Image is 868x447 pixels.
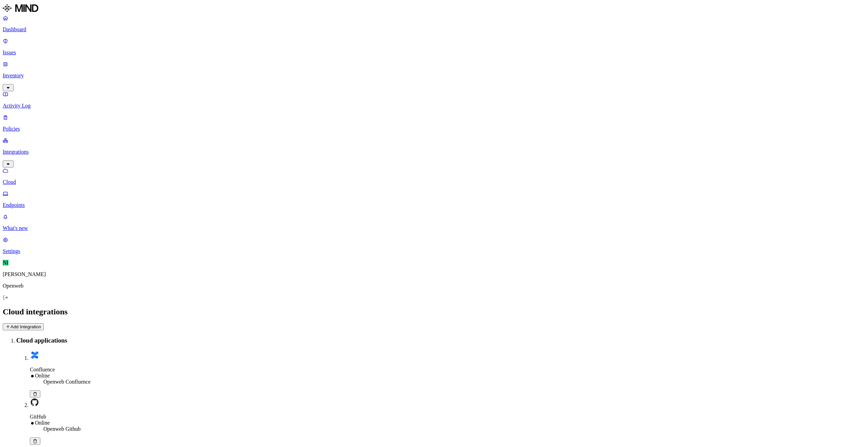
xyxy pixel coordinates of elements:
span: NI [3,260,8,266]
a: MIND [3,3,865,15]
p: What's new [3,225,865,231]
img: confluence.svg [30,350,39,360]
a: Activity Log [3,91,865,109]
p: Policies [3,126,865,132]
span: Openweb Confluence [43,379,91,385]
p: Activity Log [3,103,865,109]
a: Dashboard [3,15,865,33]
a: Settings [3,237,865,254]
span: Confluence [30,367,55,372]
span: Openweb Github [43,426,81,432]
p: Integrations [3,149,865,155]
p: Endpoints [3,202,865,208]
p: Issues [3,50,865,56]
img: MIND [3,3,38,14]
img: github.svg [30,397,39,407]
p: Openweb [3,283,865,289]
p: Cloud [3,179,865,185]
span: Online [35,420,50,426]
a: Integrations [3,137,865,167]
a: Issues [3,38,865,56]
p: Inventory [3,73,865,79]
button: Add Integration [3,323,44,330]
p: Dashboard [3,26,865,33]
a: Cloud [3,168,865,185]
a: Policies [3,114,865,132]
h2: Cloud integrations [3,307,865,316]
a: What's new [3,214,865,231]
p: Settings [3,248,865,254]
a: Inventory [3,61,865,90]
span: GitHub [30,414,46,420]
a: Endpoints [3,191,865,208]
span: Online [35,373,50,378]
h3: Cloud applications [16,337,865,344]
